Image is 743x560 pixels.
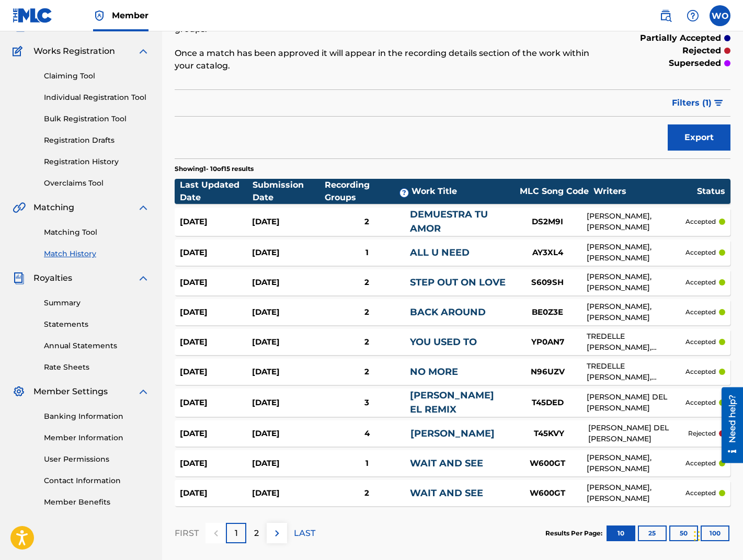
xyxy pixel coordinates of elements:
a: Overclaims Tool [44,178,150,189]
div: Writers [593,185,697,198]
div: [DATE] [252,306,324,318]
span: ? [400,189,408,197]
div: T45DED [508,397,587,409]
a: Matching Tool [44,227,150,238]
a: User Permissions [44,454,150,465]
img: Matching [13,201,26,214]
img: right [271,527,283,540]
div: 4 [324,428,410,440]
p: accepted [685,367,716,376]
div: [DATE] [180,247,252,259]
img: MLC Logo [13,8,53,23]
span: Works Registration [33,45,115,58]
p: accepted [685,278,716,287]
div: 2 [324,277,410,289]
a: WAIT AND SEE [410,458,483,469]
a: Member Information [44,432,150,443]
div: [DATE] [180,306,252,318]
a: DEMUESTRA TU AMOR [410,209,488,234]
button: Export [668,124,730,151]
div: Help [682,5,703,26]
span: Member [112,9,148,21]
p: accepted [685,307,716,317]
p: rejected [682,44,721,57]
img: expand [137,201,150,214]
p: accepted [685,398,716,407]
p: accepted [685,217,716,226]
div: [DATE] [180,336,252,348]
div: T45KVY [510,428,588,440]
a: Rate Sheets [44,362,150,373]
div: [DATE] [180,216,252,228]
div: [PERSON_NAME] DEL [PERSON_NAME] [588,422,688,444]
div: 1 [324,247,410,259]
p: Showing 1 - 10 of 15 results [175,164,254,174]
a: YOU USED TO [410,336,477,348]
span: Royalties [33,272,72,284]
p: FIRST [175,527,199,540]
div: [PERSON_NAME], [PERSON_NAME] [587,482,685,504]
div: Status [697,185,725,198]
div: [DATE] [252,397,324,409]
span: Filters ( 1 ) [672,97,712,109]
a: CatalogCatalog [13,20,66,32]
div: AY3XL4 [508,247,587,259]
a: Public Search [655,5,676,26]
div: [DATE] [180,366,252,378]
p: accepted [685,248,716,257]
p: Once a match has been approved it will appear in the recording details section of the work within... [175,47,603,72]
div: Need help? [12,7,26,55]
p: accepted [685,459,716,468]
div: [DATE] [252,336,324,348]
p: accepted [685,337,716,347]
a: Member Benefits [44,497,150,508]
p: 1 [235,527,238,540]
a: Annual Statements [44,340,150,351]
a: WAIT AND SEE [410,487,483,499]
div: TREDELLE [PERSON_NAME], [PERSON_NAME] [587,331,685,353]
a: [PERSON_NAME] EL REMIX [410,390,494,415]
a: STEP OUT ON LOVE [410,277,506,288]
a: Registration History [44,156,150,167]
a: [PERSON_NAME] [410,428,495,439]
div: User Menu [710,5,730,26]
img: filter [714,100,723,106]
a: Registration Drafts [44,135,150,146]
div: [DATE] [180,397,252,409]
img: Member Settings [13,385,25,398]
a: Bulk Registration Tool [44,113,150,124]
div: MLC Song Code [515,185,593,198]
div: BE0Z3E [508,306,587,318]
div: [PERSON_NAME], [PERSON_NAME] [587,211,685,233]
div: 2 [324,487,410,499]
div: [PERSON_NAME], [PERSON_NAME] [587,271,685,293]
div: [DATE] [252,277,324,289]
img: expand [137,45,150,58]
div: 2 [324,336,410,348]
img: search [659,9,672,22]
div: S609SH [508,277,587,289]
p: partially accepted [640,32,721,44]
img: expand [137,272,150,284]
div: TREDELLE [PERSON_NAME], [PERSON_NAME] [587,361,685,383]
button: 10 [607,525,635,541]
div: [DATE] [252,428,324,440]
iframe: Chat Widget [691,510,743,560]
div: Recording Groups [325,179,411,204]
div: [PERSON_NAME], [PERSON_NAME] [587,301,685,323]
div: [DATE] [252,487,324,499]
button: 50 [669,525,698,541]
div: Submission Date [253,179,325,204]
div: N96UZV [508,366,587,378]
div: [PERSON_NAME], [PERSON_NAME] [587,452,685,474]
img: expand [137,385,150,398]
div: [PERSON_NAME] DEL [PERSON_NAME] [587,392,685,414]
a: BACK AROUND [410,306,486,318]
p: superseded [669,57,721,70]
div: W600GT [508,458,587,470]
div: [DATE] [180,458,252,470]
span: Matching [33,201,74,214]
a: NO MORE [410,366,458,378]
img: Works Registration [13,45,26,58]
p: rejected [688,429,716,438]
